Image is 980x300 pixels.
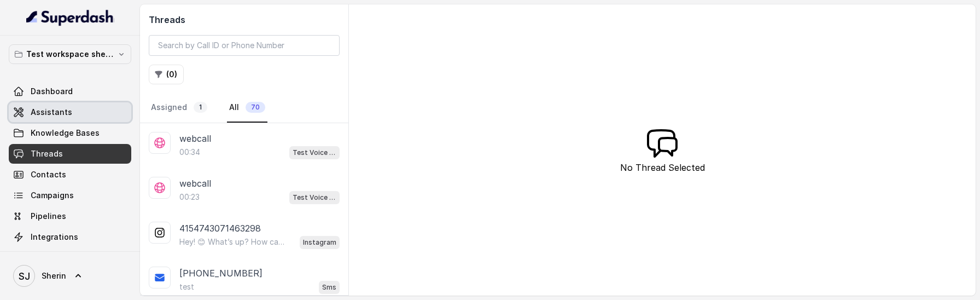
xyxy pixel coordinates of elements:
nav: Tabs [149,93,340,123]
span: Assistants [31,107,72,118]
img: light.svg [26,9,114,26]
a: Pipelines [9,206,131,226]
a: Integrations [9,227,131,247]
span: Dashboard [31,86,73,97]
span: 70 [246,102,265,113]
p: Instagram [303,237,336,248]
p: 00:23 [179,192,200,203]
a: Threads [9,144,131,164]
input: Search by Call ID or Phone Number [149,35,340,56]
p: [PHONE_NUMBER] [179,267,262,280]
a: All70 [227,93,267,123]
p: 00:34 [179,147,200,158]
a: Knowledge Bases [9,123,131,143]
span: Pipelines [31,211,66,222]
a: Contacts [9,165,131,184]
p: Test workspace sherin - limits of workspace naming [26,48,114,61]
span: Integrations [31,232,78,243]
p: webcall [179,132,211,145]
span: Campaigns [31,190,74,201]
span: Threads [31,148,63,159]
a: Sherin [9,261,131,291]
span: 1 [194,102,207,113]
p: 4154743071463298 [179,222,261,235]
a: Assistants [9,102,131,122]
button: Test workspace sherin - limits of workspace naming [9,44,131,64]
h2: Threads [149,13,340,26]
p: Hey! 😊 What’s up? How can I help you [DATE]? [179,236,284,247]
p: No Thread Selected [620,161,705,174]
p: Test Voice Assistant [293,147,336,158]
span: Sherin [42,270,66,281]
p: Sms [322,282,336,293]
p: webcall [179,177,211,190]
span: Knowledge Bases [31,128,100,139]
a: API Settings [9,248,131,268]
a: Assigned1 [149,93,209,123]
text: SJ [19,270,30,282]
p: test [179,281,194,292]
button: (0) [149,65,184,84]
a: Dashboard [9,82,131,101]
p: Test Voice Assistant [293,192,336,203]
span: Contacts [31,169,66,180]
a: Campaigns [9,186,131,205]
